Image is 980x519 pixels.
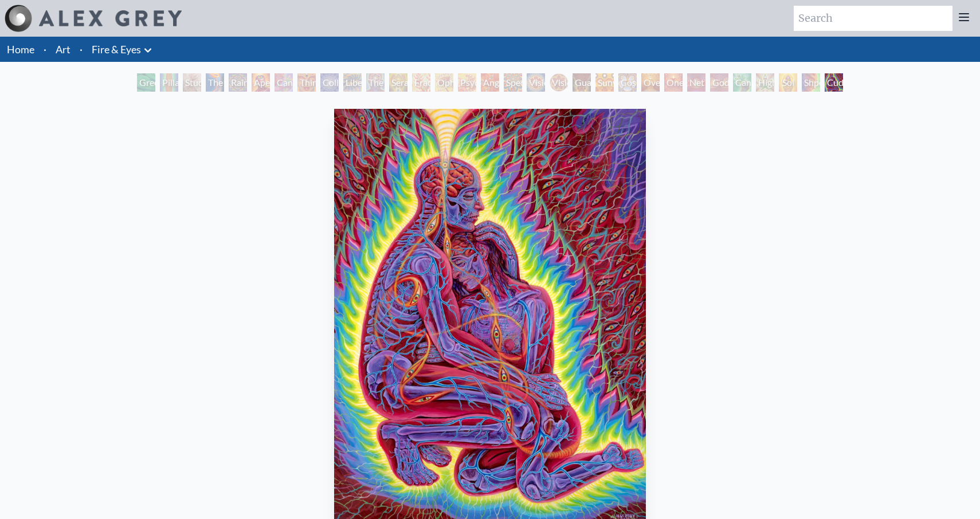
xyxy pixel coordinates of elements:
[412,73,430,92] div: Fractal Eyes
[504,73,522,92] div: Spectral Lotus
[137,73,155,92] div: Green Hand
[275,73,293,92] div: Cannabis Sutra
[435,73,453,92] div: Ophanic Eyelash
[756,73,774,92] div: Higher Vision
[75,37,87,62] li: ·
[160,73,178,92] div: Pillar of Awareness
[641,73,660,92] div: Oversoul
[664,73,683,92] div: One
[183,73,201,92] div: Study for the Great Turn
[297,73,316,92] div: Third Eye Tears of Joy
[779,73,797,92] div: Sol Invictus
[458,73,476,92] div: Psychomicrograph of a Fractal Paisley Cherub Feather Tip
[206,73,224,92] div: The Torch
[389,73,407,92] div: Seraphic Transport Docking on the Third Eye
[39,37,51,62] li: ·
[366,73,385,92] div: The Seer
[229,73,247,92] div: Rainbow Eye Ripple
[252,73,270,92] div: Aperture
[825,73,843,92] div: Cuddle
[56,41,70,57] a: Art
[687,73,705,92] div: Net of Being
[527,73,545,92] div: Vision Crystal
[710,73,728,92] div: Godself
[550,73,568,92] div: Vision Crystal Tondo
[595,73,614,92] div: Sunyata
[794,6,952,31] input: Search
[802,73,820,92] div: Shpongled
[481,73,499,92] div: Angel Skin
[618,73,637,92] div: Cosmic Elf
[320,73,339,92] div: Collective Vision
[343,73,362,92] div: Liberation Through Seeing
[7,43,34,56] a: Home
[573,73,591,92] div: Guardian of Infinite Vision
[733,73,751,92] div: Cannafist
[92,41,141,57] a: Fire & Eyes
